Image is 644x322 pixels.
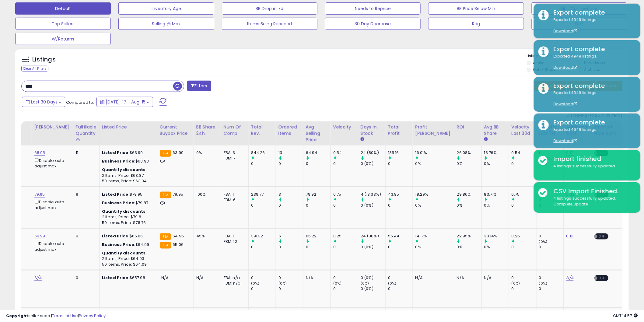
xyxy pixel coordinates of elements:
div: 29.86% [457,192,481,197]
span: Last 30 Days [31,99,58,105]
div: 0 [251,161,276,166]
span: [DATE]-17 - Aug-15 [106,99,145,105]
div: 0 (0%) [361,203,385,208]
div: Fulfillable Quantity [76,124,97,137]
div: ROI [457,124,479,130]
small: (0%) [333,281,342,286]
div: $64.99 [102,242,152,247]
div: 0% [457,203,481,208]
div: N/A [484,275,504,281]
span: Compared to: [66,100,94,105]
div: 0 [278,275,303,281]
div: 0 [306,203,331,208]
div: Exported 4949 listings. [549,90,636,107]
small: (0%) [251,281,260,286]
div: : [102,250,152,256]
p: Listing States: [527,53,629,59]
div: 4 (13.33%) [361,192,385,197]
div: 43.85 [388,192,413,197]
a: Download [554,28,577,33]
div: 50 Items, Price: $78.76 [102,220,152,226]
span: OFF [597,234,607,239]
div: 0% [484,161,509,166]
div: 9 [76,233,95,239]
button: Reg [428,18,524,30]
div: 0 [333,161,358,166]
div: 0 [512,203,536,208]
a: 0.12 [566,150,574,156]
div: 239.77 [251,192,276,197]
div: 0% [415,161,454,166]
div: 0 [539,275,564,281]
b: Listed Price: [102,150,130,156]
div: 0 [388,244,413,250]
div: : [102,167,152,173]
a: 0.13 [566,233,574,239]
small: (0%) [278,281,287,286]
div: 22.95% [457,233,481,239]
div: $63.99 [102,150,152,156]
div: 0 [251,203,276,208]
div: 0 [333,244,358,250]
span: N/A [161,275,169,281]
div: 26.08% [457,150,481,156]
div: Velocity Last 30d [512,124,534,137]
b: Quantity discounts [102,250,146,256]
div: Total Profit [388,124,410,137]
div: 45% [196,233,216,239]
small: FBA [160,150,171,157]
div: 0.75 [333,192,358,197]
div: BB Share 24h. [196,124,219,137]
b: Business Price: [102,242,135,247]
div: [PERSON_NAME] [34,124,71,130]
div: 0 [333,286,358,292]
a: 69.99 [34,233,45,239]
div: 0 [388,275,413,281]
div: 0 [306,161,331,166]
div: 14.17% [415,233,454,239]
div: 0 [278,161,303,166]
small: FBA [160,192,171,198]
label: Active [533,60,544,65]
button: Last 30 Days [22,97,65,107]
div: N/A [196,275,216,281]
div: 24 (80%) [361,150,385,156]
div: Import finished [549,155,636,163]
div: 0.54 [333,150,358,156]
a: Download [554,65,577,70]
div: 0% [415,203,454,208]
button: Top Sellers [15,18,111,30]
button: De2 [532,18,627,30]
div: 0 [333,203,358,208]
b: Listed Price: [102,191,130,197]
button: Filters [187,81,211,91]
div: N/A [306,275,326,281]
div: 64.94 [306,150,331,156]
div: 0 [251,275,276,281]
div: Displaying 1 to 25 of 39 items [567,113,623,118]
small: FBA [160,233,171,240]
div: 0 [512,275,536,281]
div: 50 Items, Price: $63.04 [102,178,152,184]
small: (0%) [512,281,520,286]
b: Business Price: [102,200,135,206]
div: $79.87 [102,200,152,206]
span: 64.95 [173,233,184,239]
div: 0 [278,286,303,292]
div: 0 [333,275,358,281]
b: Quantity discounts [102,167,146,173]
div: 0 [539,233,564,239]
div: 55.44 [388,233,413,239]
div: Exported 4949 listings. [549,127,636,144]
div: FBM: 6 [224,197,244,203]
div: Disable auto adjust max [34,199,68,211]
button: Default [15,2,111,15]
div: 9 [76,192,95,197]
div: 30.14% [484,233,509,239]
button: Inventory Age [118,2,214,15]
div: Listed Price [102,124,155,130]
div: 0 [512,244,536,250]
button: BB Price Below Min [428,2,524,15]
div: 135.16 [388,150,413,156]
a: 68.95 [34,150,45,156]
